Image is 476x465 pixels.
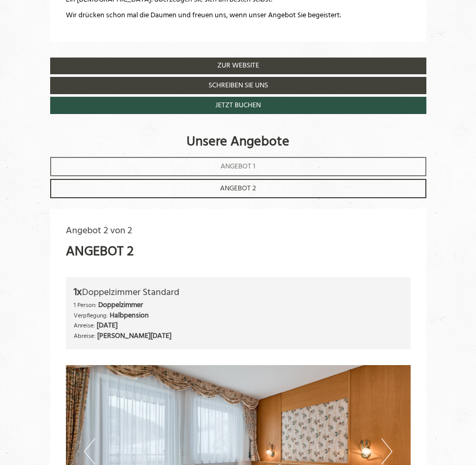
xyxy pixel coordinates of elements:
[220,161,256,173] span: Angebot 1
[50,77,426,94] a: Schreiben Sie uns
[220,183,256,195] span: Angebot 2
[8,28,148,56] div: Guten Tag, wie können wir Ihnen helfen?
[110,310,149,322] b: Halbpension
[156,8,189,24] div: [DATE]
[16,30,143,37] div: Berghotel Ratschings
[97,320,118,332] b: [DATE]
[16,48,143,54] small: 17:25
[50,132,426,152] div: Unsere Angebote
[288,277,345,294] button: Senden
[50,97,426,114] a: Jetzt buchen
[50,58,426,74] a: Zur Website
[74,284,82,301] b: 1x
[97,330,171,342] b: [PERSON_NAME][DATE]
[66,10,411,21] p: Wir drücken schon mal die Daumen und freuen uns, wenn unser Angebot Sie begeistert:
[74,331,96,341] small: Abreise:
[66,242,134,262] div: Angebot 2
[66,223,132,239] span: Angebot 2 von 2
[381,438,392,464] button: Next
[98,299,143,311] b: Doppelzimmer
[74,285,403,300] div: Doppelzimmer Standard
[74,321,95,331] small: Anreise:
[84,438,95,464] button: Previous
[74,311,108,321] small: Verpflegung:
[74,300,97,310] small: 1 Person:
